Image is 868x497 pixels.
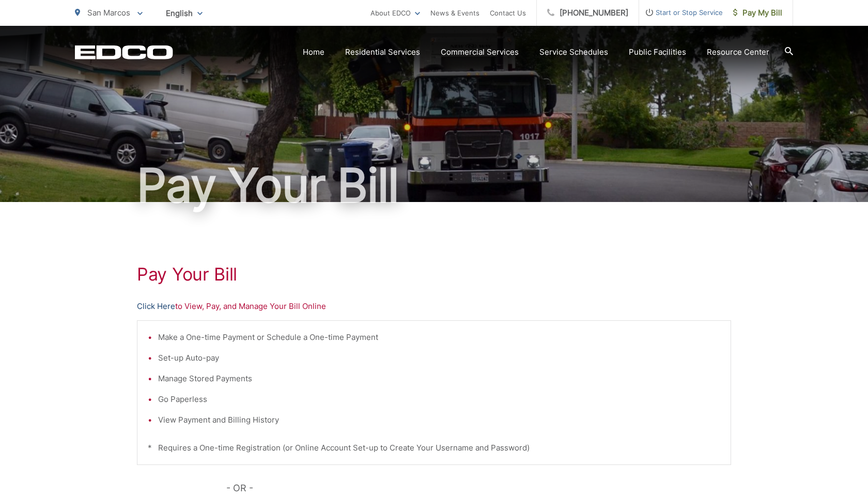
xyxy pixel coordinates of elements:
[158,352,720,364] li: Set-up Auto-pay
[75,45,173,59] a: EDCD logo. Return to the homepage.
[158,414,720,426] li: View Payment and Billing History
[707,46,769,58] a: Resource Center
[148,442,720,454] p: * Requires a One-time Registration (or Online Account Set-up to Create Your Username and Password)
[158,331,720,344] li: Make a One-time Payment or Schedule a One-time Payment
[539,46,608,58] a: Service Schedules
[441,46,519,58] a: Commercial Services
[345,46,420,58] a: Residential Services
[370,7,420,19] a: About EDCO
[430,7,479,19] a: News & Events
[137,300,731,313] p: to View, Pay, and Manage Your Bill Online
[490,7,526,19] a: Contact Us
[137,300,175,313] a: Click Here
[629,46,686,58] a: Public Facilities
[158,372,720,385] li: Manage Stored Payments
[226,480,732,496] p: - OR -
[87,8,130,18] span: San Marcos
[733,7,782,19] span: Pay My Bill
[75,160,793,211] h1: Pay Your Bill
[158,4,210,22] span: English
[137,264,731,285] h1: Pay Your Bill
[303,46,324,58] a: Home
[158,393,720,406] li: Go Paperless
